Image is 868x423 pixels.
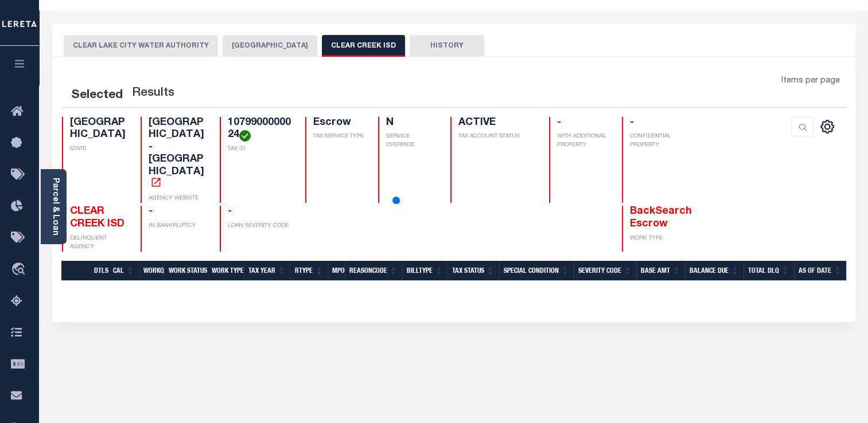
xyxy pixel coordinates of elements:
span: - [557,117,561,128]
span: - [149,206,153,217]
th: ReasonCode [345,261,402,281]
button: CLEAR LAKE CITY WATER AUTHORITY [64,35,218,57]
i: travel_explore [11,263,29,277]
th: CAL [108,261,139,281]
h4: Escrow [313,117,364,130]
span: CLEAR CREEK ISD [70,206,124,229]
div: Selected [71,87,123,105]
h4: [GEOGRAPHIC_DATA] [70,117,127,142]
p: AGENCY WEBSITE [149,194,206,203]
th: DTLS [89,261,108,281]
p: SERVICE OVERRIDE [386,132,437,150]
p: LOAN SEVERITY CODE [228,222,291,230]
th: Balance Due [685,261,744,281]
img: check-icon-green.svg [239,130,251,142]
th: WorkQ [139,261,164,281]
th: Tax Status [447,261,499,281]
p: WORK TYPE [630,234,687,243]
p: CONFIDENTIAL PROPERTY [630,132,687,150]
h4: ACTIVE [458,117,535,130]
th: Work Status [164,261,207,281]
p: TAX ID [228,145,291,154]
span: - [630,117,634,128]
th: Total DLQ [744,261,794,281]
span: BackSearch Escrow [630,206,692,229]
button: CLEAR CREEK ISD [322,35,405,57]
a: Parcel & Loan [51,178,59,236]
p: TAX SERVICE TYPE [313,132,364,141]
p: TAX ACCOUNT STATUS [458,132,535,141]
p: STATE [70,145,127,154]
th: Tax Year [244,261,290,281]
span: Items per page [781,75,840,88]
th: MPO [328,261,345,281]
th: RType [290,261,328,281]
h4: 1079900000024 [228,117,291,142]
button: [GEOGRAPHIC_DATA] [223,35,317,57]
h4: N [386,117,437,130]
th: Work Type [207,261,244,281]
h4: [GEOGRAPHIC_DATA] - [GEOGRAPHIC_DATA] [149,117,206,191]
p: WITH ADDITIONAL PROPERTY [557,132,608,150]
p: IN BANKRUPTCY [149,222,206,230]
span: - [228,206,232,217]
th: Special Condition [499,261,574,281]
th: Base Amt [636,261,685,281]
th: As of Date [794,261,846,281]
th: Severity Code [574,261,636,281]
th: BillType [402,261,447,281]
button: HISTORY [410,35,484,57]
p: DELINQUENT AGENCY [70,234,127,252]
label: Results [132,84,174,103]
